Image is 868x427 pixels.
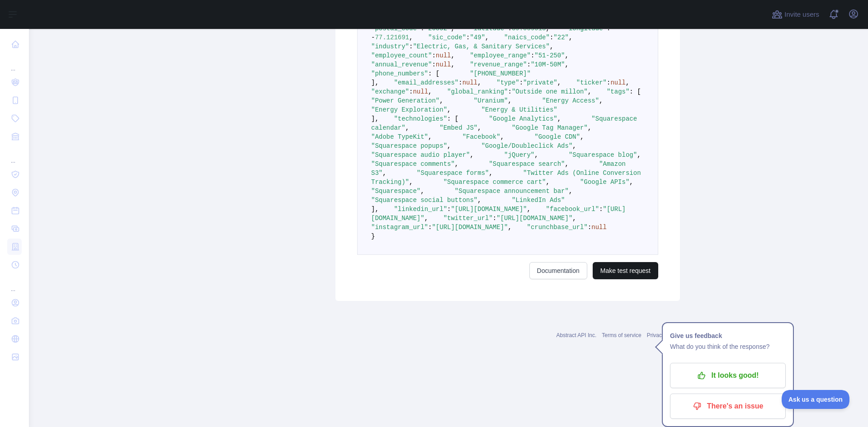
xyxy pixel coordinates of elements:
span: "Adobe TypeKit" [371,133,428,141]
span: , [420,188,424,195]
span: : [432,61,435,68]
span: "49" [470,34,485,41]
span: "global_ranking" [447,88,508,95]
span: "[URL][DOMAIN_NAME]" [496,215,572,222]
span: "phone_numbers" [371,70,428,77]
button: Make test request [593,262,658,279]
div: ... [7,275,22,293]
span: , [565,52,569,59]
span: ], [371,115,379,122]
span: : [409,88,413,95]
span: "22" [553,34,569,41]
span: null [591,224,607,231]
span: , [572,142,576,150]
span: , [569,34,572,41]
span: , [637,151,641,159]
span: "private" [523,79,557,86]
span: , [527,206,530,213]
span: , [382,169,386,177]
span: , [447,106,451,113]
span: ], [371,206,379,213]
span: "Squarespace blog" [569,151,637,159]
span: , [425,215,428,222]
span: , [629,178,633,186]
span: : [607,79,610,86]
span: , [569,188,572,195]
span: , [550,43,553,50]
span: , [500,133,504,141]
a: Documentation [529,262,587,279]
span: "Facebook" [462,133,500,141]
span: : [ [447,115,458,122]
span: "industry" [371,43,409,50]
span: "Google Tag Manager" [512,124,588,131]
span: , [565,61,569,68]
span: "LinkedIn Ads" [512,197,565,204]
span: "ticker" [576,79,607,86]
span: , [557,115,561,122]
span: "revenue_range" [470,61,527,68]
span: , [508,224,511,231]
span: , [470,151,473,159]
span: "instagram_url" [371,224,428,231]
span: , [477,197,481,204]
button: Invite users [770,7,821,22]
span: , [455,160,458,168]
span: : [466,34,470,41]
a: Abstract API Inc. [557,332,597,338]
span: "Squarespace commerce cart" [443,178,546,186]
span: : [ [428,70,439,77]
span: : [432,52,435,59]
span: "linkedin_url" [394,206,447,213]
span: null [436,52,451,59]
a: Privacy policy [647,332,680,338]
span: "[URL][DOMAIN_NAME]" [432,224,508,231]
span: "51-250" [534,52,565,59]
span: "Squarespace search" [489,160,565,168]
span: "Google Analytics" [489,115,557,122]
span: "facebook_url" [546,206,599,213]
span: null [462,79,478,86]
a: Terms of service [602,332,641,338]
span: : [447,206,451,213]
span: "type" [496,79,519,86]
span: "Google/Doubleclick Ads" [481,142,573,150]
span: : [588,224,591,231]
span: "10M-50M" [531,61,565,68]
span: , [588,88,591,95]
span: "technologies" [394,115,447,122]
span: , [447,142,451,150]
span: null [413,88,428,95]
span: "Uranium" [474,97,508,104]
span: : [531,52,534,59]
span: "employee_range" [470,52,530,59]
span: "Squarespace forms" [417,169,489,177]
span: "[URL][DOMAIN_NAME]" [451,206,527,213]
span: "sic_code" [428,34,466,41]
span: null [610,79,626,86]
span: , [451,61,454,68]
span: , [477,79,481,86]
span: , [485,34,489,41]
span: null [436,61,451,68]
span: Invite users [784,9,819,20]
span: , [409,178,413,186]
span: , [572,215,576,222]
span: } [371,233,375,240]
span: "Google CDN" [534,133,580,141]
span: : [ [629,88,641,95]
span: , [546,178,549,186]
span: "jQuery" [504,151,534,159]
span: : [508,88,511,95]
iframe: Toggle Customer Support [782,390,850,409]
span: , [580,133,584,141]
span: "Energy & Utilities" [481,106,557,113]
div: ... [7,54,22,72]
span: , [565,160,569,168]
span: "tags" [607,88,629,95]
span: "[PHONE_NUMBER]" [470,70,530,77]
span: : [458,79,462,86]
span: , [451,52,454,59]
span: 77.121691 [375,34,409,41]
span: "Squarespace popups" [371,142,447,150]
